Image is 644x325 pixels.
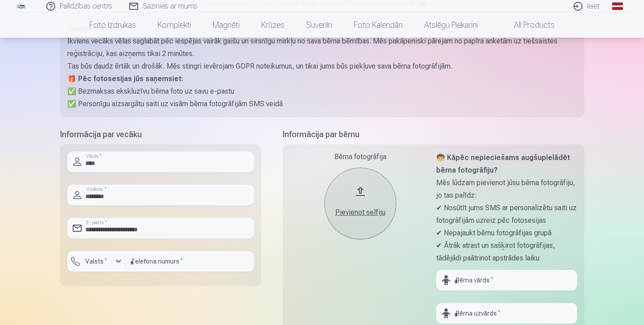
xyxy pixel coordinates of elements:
[202,13,250,38] a: Magnēti
[436,202,577,227] p: ✔ Nosūtīt jums SMS ar personalizētu saiti uz fotogrāfijām uzreiz pēc fotosesijas
[60,128,261,141] h5: Informācija par vecāku
[324,168,396,239] button: Pievienot selfiju
[295,13,343,38] a: Suvenīri
[283,128,584,141] h5: Informācija par bērnu
[16,4,26,9] img: /fa1
[290,152,431,162] div: Bērna fotogrāfija
[333,207,387,218] div: Pievienot selfiju
[79,13,147,38] a: Foto izdrukas
[436,239,577,264] p: ✔ Ātrāk atrast un sašķirot fotogrāfijas, tādējādi paātrinot apstrādes laiku
[82,257,111,266] label: Valsts
[67,74,183,83] strong: 🎁 Pēc fotosesijas jūs saņemsiet:
[67,251,126,272] button: Valsts*
[67,85,577,98] p: ✅ Bezmaksas ekskluzīvu bērna foto uz savu e-pastu
[67,35,577,60] p: Ikviens vecāks vēlas saglabāt pēc iespējas vairāk gaišu un sirsnīgu mirkļu no sava bērna bērnības...
[343,13,413,38] a: Foto kalendāri
[413,13,489,38] a: Atslēgu piekariņi
[67,98,577,110] p: ✅ Personīgu aizsargātu saiti uz visām bērna fotogrāfijām SMS veidā
[436,177,577,202] p: Mēs lūdzam pievienot jūsu bērna fotogrāfiju, jo tas palīdz:
[489,13,565,38] a: All products
[67,60,577,73] p: Tas būs daudz ērtāk un drošāk. Mēs stingri ievērojam GDPR noteikumus, un tikai jums būs piekļuve ...
[147,13,202,38] a: Komplekti
[436,227,577,239] p: ✔ Nepajaukt bērnu fotogrāfijas grupā
[436,153,570,174] strong: 🧒 Kāpēc nepieciešams augšupielādēt bērna fotogrāfiju?
[250,13,295,38] a: Krūzes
